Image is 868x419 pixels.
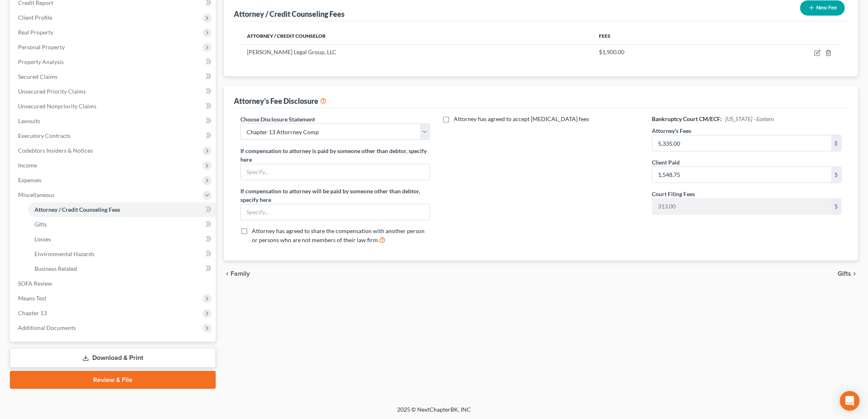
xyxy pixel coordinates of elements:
[18,73,57,80] span: Secured Claims
[726,115,774,122] span: [US_STATE] - Eastern
[18,103,96,110] span: Unsecured Nonpriority Claims
[224,270,250,277] button: chevron_left Family
[840,391,860,411] div: Open Intercom Messenger
[653,199,831,214] input: 0.00
[18,44,65,50] span: Personal Property
[18,280,52,287] span: SOFA Review
[18,132,71,139] span: Executory Contracts
[653,135,831,151] input: 0.00
[11,114,216,128] a: Lawsuits
[838,270,858,277] button: Gifts chevron_right
[11,276,216,291] a: SOFA Review
[652,158,680,167] label: Client Paid
[599,33,610,39] span: Fees
[18,324,76,331] span: Additional Documents
[28,217,216,232] a: Gifts
[11,84,216,99] a: Unsecured Priority Claims
[652,126,692,135] label: Attorney's Fees
[34,236,51,243] span: Losses
[34,206,120,213] span: Attorney / Credit Counseling Fees
[18,29,53,36] span: Real Property
[831,135,841,151] div: $
[454,115,589,122] span: Attorney has agreed to accept [MEDICAL_DATA] fees
[241,164,429,180] input: Specify...
[831,199,841,214] div: $
[18,295,46,302] span: Means Test
[18,309,47,316] span: Chapter 13
[34,221,47,228] span: Gifts
[18,191,55,198] span: Miscellaneous
[241,204,429,220] input: Specify...
[247,48,336,55] span: [PERSON_NAME] Legal Group, LLC
[247,33,326,39] span: Attorney / Credit Counselor
[224,270,231,277] i: chevron_left
[18,88,86,95] span: Unsecured Priority Claims
[10,348,216,368] a: Download & Print
[234,9,345,19] div: Attorney / Credit Counseling Fees
[838,270,852,277] span: Gifts
[240,187,430,204] label: If compensation to attorney will be paid by someone other than debtor, specify here
[18,58,64,65] span: Property Analysis
[28,232,216,247] a: Losses
[231,270,250,277] span: Family
[599,48,624,55] span: $1,900.00
[34,265,77,272] span: Business Related
[252,227,425,243] span: Attorney has agreed to share the compensation with another person or persons who are not members ...
[28,261,216,276] a: Business Related
[652,115,842,123] h6: Bankruptcy Court CM/ECF:
[11,55,216,69] a: Property Analysis
[234,96,327,106] div: Attorney's Fee Disclosure
[18,14,52,21] span: Client Profile
[11,128,216,143] a: Executory Contracts
[18,147,93,154] span: Codebtors Insiders & Notices
[831,167,841,183] div: $
[800,0,845,16] button: New Fee
[28,247,216,261] a: Environmental Hazards
[28,202,216,217] a: Attorney / Credit Counseling Fees
[240,147,430,164] label: If compensation to attorney is paid by someone other than debtor, specify here
[852,270,858,277] i: chevron_right
[240,115,315,124] label: Choose Disclosure Statement
[653,167,831,183] input: 0.00
[652,190,695,198] label: Court Filing Fees
[18,162,37,169] span: Income
[10,371,216,389] a: Review & File
[18,176,41,183] span: Expenses
[11,69,216,84] a: Secured Claims
[34,250,94,257] span: Environmental Hazards
[11,99,216,114] a: Unsecured Nonpriority Claims
[18,117,40,124] span: Lawsuits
